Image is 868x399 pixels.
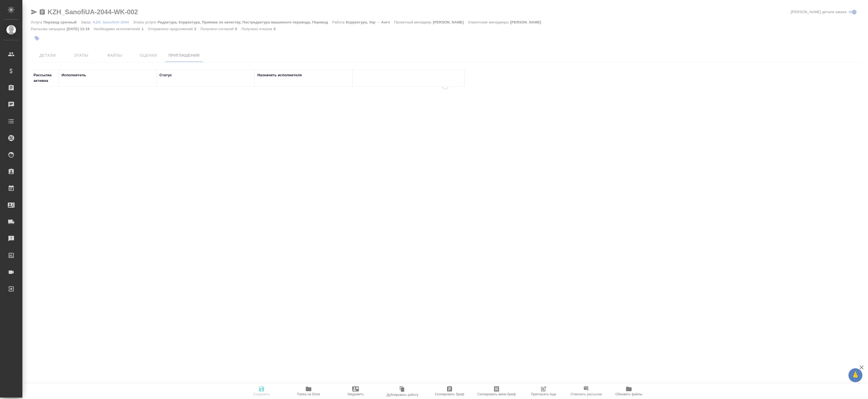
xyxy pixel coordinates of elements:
[851,369,860,381] span: 🙏
[848,368,862,382] button: 🙏
[159,72,172,78] div: Статус
[257,72,302,78] div: Назначить исполнителя
[62,72,86,78] div: Исполнитель
[34,72,56,84] div: Рассылка активна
